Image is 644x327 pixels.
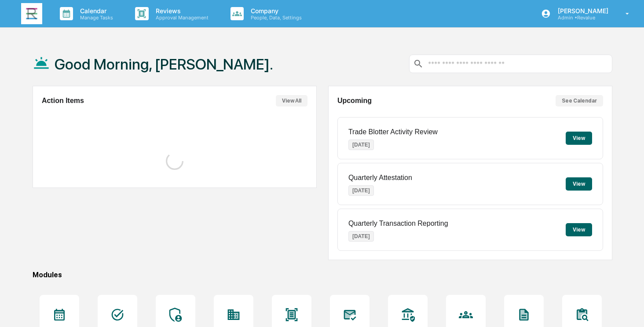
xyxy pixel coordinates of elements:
p: [DATE] [348,185,374,196]
h2: Action Items [42,97,84,105]
p: Company [244,7,306,15]
p: People, Data, Settings [244,15,306,21]
p: Quarterly Attestation [348,174,412,182]
div: Modules [33,271,612,279]
h1: Good Morning, [PERSON_NAME]. [55,55,273,73]
p: Manage Tasks [73,15,117,21]
button: View [566,223,592,236]
button: View All [276,95,307,107]
button: See Calendar [556,95,603,107]
p: Calendar [73,7,117,15]
p: Reviews [149,7,213,15]
p: Trade Blotter Activity Review [348,128,438,136]
p: Admin • Revalue [551,15,613,21]
p: [PERSON_NAME] [551,7,613,15]
p: [DATE] [348,231,374,242]
p: Quarterly Transaction Reporting [348,220,448,228]
button: View [566,177,592,191]
h2: Upcoming [337,97,372,105]
img: logo [21,3,42,24]
p: Approval Management [149,15,213,21]
button: View [566,132,592,145]
p: [DATE] [348,140,374,150]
